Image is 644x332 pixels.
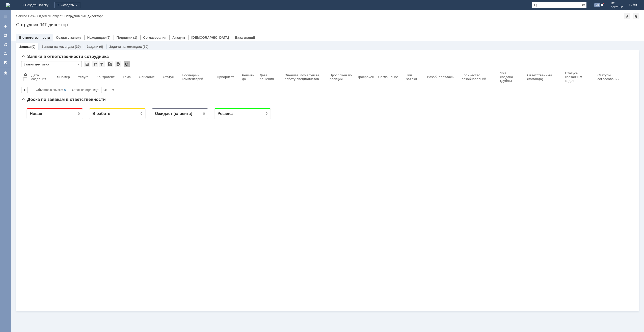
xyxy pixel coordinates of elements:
[196,7,211,12] div: Решена
[258,69,283,85] th: Дата решения
[84,61,90,67] div: Сохранить вид
[597,73,624,81] div: Статусы согласований
[106,36,111,39] div: (5)
[124,61,130,67] div: Обновлять список
[182,8,184,11] div: 0
[425,69,460,85] th: Возобновлялась
[406,73,419,81] div: Тип заявки
[611,2,623,5] span: ИТ
[87,36,106,39] a: Исходящие
[134,7,171,12] div: Ожидает [клиента]
[260,73,277,81] div: Дата решения
[21,54,109,59] span: Заявки в ответственности сотрудника
[565,71,589,83] div: Статусы связанных задач
[245,8,246,11] div: 0
[29,69,55,85] th: Дата создания
[525,69,563,85] th: Ответственный (команда)
[123,75,131,79] div: Тема
[235,36,255,39] a: База знаний
[59,75,70,79] div: Номер
[2,31,10,39] a: Заявки на командах
[56,36,81,39] a: Создать заявку
[163,75,174,79] div: Статус
[215,69,240,85] th: Приоритет
[31,73,49,81] div: Дата создания
[283,69,328,85] th: Oцените, пожалуйста, работу специалистов
[97,75,115,79] div: Контрагент
[57,8,59,11] div: 0
[624,13,630,19] div: Добавить в избранное
[330,73,353,81] div: Просрочен по реакции
[527,73,557,81] div: Ответственный (команда)
[143,45,148,49] div: (30)
[378,75,398,79] div: Соглашение
[427,75,453,79] div: Возобновлялась
[2,40,10,49] a: Заявки в моей ответственности
[9,7,21,12] div: Новая
[633,13,639,19] div: Сделать домашней страницей
[581,2,586,7] span: Расширенный поиск
[95,69,121,85] th: Контрагент
[611,5,623,8] span: директор
[462,73,492,81] div: Количество возобновлений
[16,14,37,18] div: /
[143,36,167,39] a: Согласования
[41,45,74,49] a: Заявки на командах
[109,45,142,49] a: Задачи на командах
[16,22,639,27] div: Сотрудник "ИТ директор"
[161,69,180,85] th: Статус
[182,73,209,81] div: Последний комментарий
[37,14,63,18] a: Отдел "IT-отдел"
[71,7,89,12] div: В работе
[19,45,31,49] a: Заявки
[139,75,155,79] div: Описание
[404,69,425,85] th: Тип заявки
[78,75,89,79] div: Услуга
[133,36,137,39] div: (1)
[6,3,10,7] img: logo
[75,45,80,49] div: (39)
[500,71,519,83] div: Уже создана (дубль)
[23,73,27,77] span: Настройки
[172,36,185,39] a: Аккаунт
[460,69,498,85] th: Количество возобновлений
[55,2,80,8] div: Создать
[36,88,63,92] span: Объектов в списке:
[285,73,321,81] div: Oцените, пожалуйста, работу специалистов
[16,14,36,18] a: Service Desk
[498,69,525,85] th: Уже создана (дубль)
[37,14,64,18] div: /
[21,97,106,102] span: Доска по заявкам в ответственности
[2,59,10,67] a: Мои согласования
[594,3,600,7] span: 23
[19,36,50,39] a: В ответственности
[121,69,137,85] th: Тема
[64,14,103,18] div: Сотрудник "ИТ директор"
[2,50,10,58] a: Мои заявки
[191,36,229,39] a: [DEMOGRAPHIC_DATA]
[31,45,35,49] div: (0)
[36,87,99,93] i: Строк на странице:
[115,61,121,67] div: Экспорт списка
[107,61,113,67] div: Скопировать ссылку на список
[99,61,105,67] div: Фильтрация...
[357,75,374,79] div: Просрочен
[64,87,66,93] div: 0
[376,69,404,85] th: Соглашение
[99,45,103,49] div: (0)
[76,69,95,85] th: Услуга
[6,3,10,7] a: Перейти на домашнюю страницу
[119,8,121,11] div: 0
[217,75,234,79] div: Приоритет
[55,69,76,85] th: Номер
[92,61,98,67] div: Сортировка...
[2,22,10,30] a: Создать заявку
[117,36,132,39] a: Подписки
[242,73,256,81] div: Решить до
[87,45,98,49] a: Задачи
